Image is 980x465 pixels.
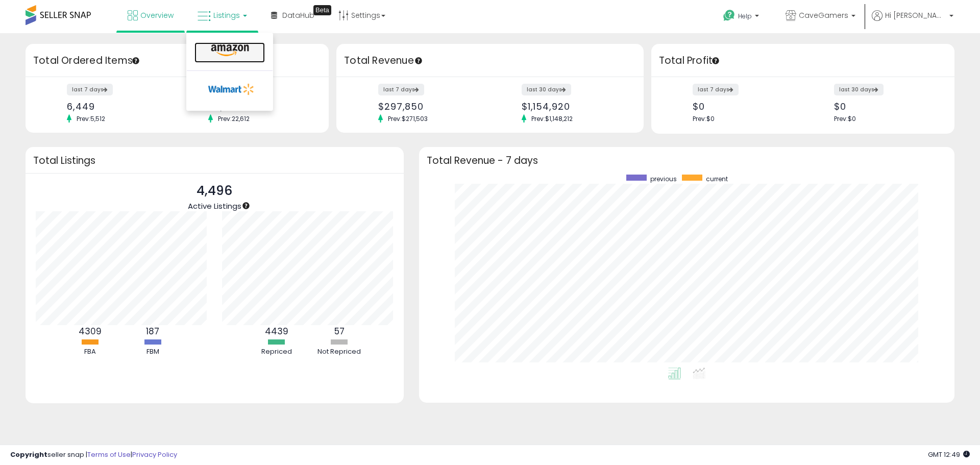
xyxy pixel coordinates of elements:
div: FBM [122,347,183,357]
div: Tooltip anchor [313,5,331,15]
span: Prev: $0 [693,114,715,123]
h3: Total Ordered Items [33,54,321,68]
span: Prev: $0 [834,114,856,123]
i: Get Help [723,9,736,22]
h3: Total Listings [33,157,396,164]
span: Active Listings [188,201,241,211]
div: FBA [59,347,120,357]
span: 2025-08-18 12:49 GMT [928,450,970,459]
div: $297,850 [378,101,482,112]
span: Listings [213,10,240,20]
h3: Total Revenue [344,54,636,68]
b: 4439 [265,325,288,337]
span: Prev: $1,148,212 [526,114,578,123]
span: Prev: $271,503 [383,114,433,123]
b: 4309 [79,325,102,337]
p: 4,496 [188,181,241,201]
div: Tooltip anchor [711,56,720,65]
div: Tooltip anchor [131,56,140,65]
label: last 30 days [834,84,884,95]
div: seller snap | | [10,450,177,460]
div: 23,351 [208,101,311,112]
h3: Total Revenue - 7 days [427,157,947,164]
span: Overview [140,10,174,20]
div: Tooltip anchor [414,56,423,65]
span: Prev: 5,512 [71,114,110,123]
div: 6,449 [67,101,169,112]
h3: Total Profit [659,54,947,68]
span: Hi [PERSON_NAME] [885,10,946,20]
strong: Copyright [10,450,47,459]
b: 187 [146,325,159,337]
label: last 7 days [67,84,113,95]
label: last 7 days [693,84,739,95]
span: Help [738,12,752,20]
a: Terms of Use [87,450,131,459]
div: Repriced [246,347,307,357]
div: Not Repriced [309,347,370,357]
div: Tooltip anchor [241,201,251,210]
span: DataHub [282,10,314,20]
div: $0 [834,101,937,112]
b: 57 [334,325,345,337]
span: CaveGamers [799,10,848,20]
a: Hi [PERSON_NAME] [872,10,953,33]
div: $1,154,920 [522,101,626,112]
span: current [706,175,728,183]
span: Prev: 22,612 [213,114,255,123]
div: $0 [693,101,795,112]
span: previous [650,175,677,183]
a: Help [715,2,769,33]
label: last 30 days [522,84,571,95]
a: Privacy Policy [132,450,177,459]
label: last 7 days [378,84,424,95]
